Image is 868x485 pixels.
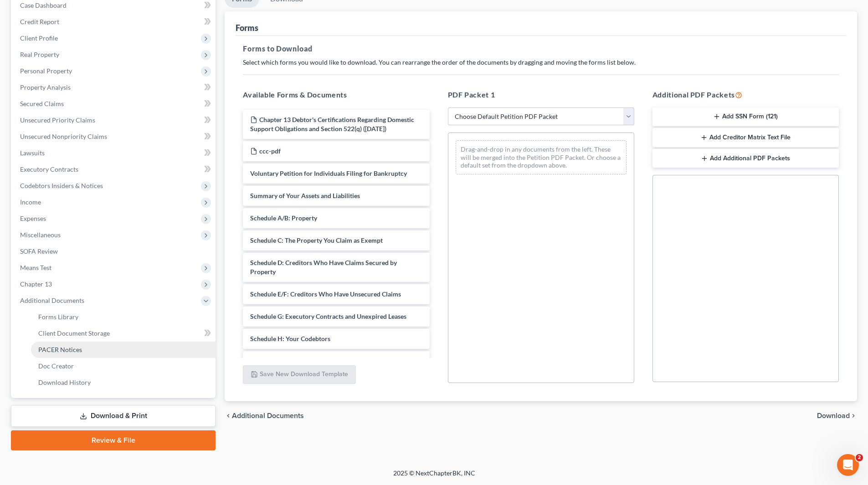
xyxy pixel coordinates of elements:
[20,100,64,107] span: Secured Claims
[11,405,216,427] a: Download & Print
[225,412,232,419] i: chevron_left
[38,329,110,337] span: Client Document Storage
[243,89,429,100] h5: Available Forms & Documents
[250,236,383,244] span: Schedule C: The Property You Claim as Exempt
[652,107,839,127] button: Add SSN Form (121)
[259,147,281,155] span: ccc-pdf
[20,51,59,58] span: Real Property
[20,182,103,189] span: Codebtors Insiders & Notices
[20,198,41,206] span: Income
[13,112,216,128] a: Unsecured Priority Claims
[20,280,52,288] span: Chapter 13
[20,264,51,271] span: Means Test
[31,342,216,358] a: PACER Notices
[38,362,74,370] span: Doc Creator
[817,412,850,419] span: Download
[243,43,839,54] h5: Forms to Download
[250,357,318,365] span: Schedule I: Your Income
[38,313,78,321] span: Forms Library
[20,83,71,91] span: Property Analysis
[837,454,859,476] iframe: Intercom live chat
[20,214,46,222] span: Expenses
[20,149,45,157] span: Lawsuits
[13,243,216,260] a: SOFA Review
[31,309,216,325] a: Forms Library
[13,14,216,30] a: Credit Report
[250,169,407,177] span: Voluntary Petition for Individuals Filing for Bankruptcy
[20,34,58,42] span: Client Profile
[20,1,67,9] span: Case Dashboard
[448,89,634,100] h5: PDF Packet 1
[38,378,91,386] span: Download History
[20,116,95,124] span: Unsecured Priority Claims
[243,58,839,67] p: Select which forms you would like to download. You can rearrange the order of the documents by dr...
[20,165,78,173] span: Executory Contracts
[20,247,58,255] span: SOFA Review
[11,430,216,450] a: Review & File
[20,133,107,140] span: Unsecured Nonpriority Claims
[250,335,330,342] span: Schedule H: Your Codebtors
[652,149,839,168] button: Add Additional PDF Packets
[13,145,216,161] a: Lawsuits
[175,469,694,485] div: 2025 © NextChapterBK, INC
[232,412,304,419] span: Additional Documents
[20,296,84,304] span: Additional Documents
[652,89,839,100] h5: Additional PDF Packets
[13,128,216,145] a: Unsecured Nonpriority Claims
[250,116,414,133] span: Chapter 13 Debtor's Certifications Regarding Domestic Support Obligations and Section 522(q) ([DA...
[250,214,317,222] span: Schedule A/B: Property
[225,412,304,419] a: chevron_left Additional Documents
[243,365,356,384] button: Save New Download Template
[13,79,216,96] a: Property Analysis
[13,161,216,178] a: Executory Contracts
[38,346,82,353] span: PACER Notices
[31,358,216,374] a: Doc Creator
[13,96,216,112] a: Secured Claims
[250,259,397,276] span: Schedule D: Creditors Who Have Claims Secured by Property
[31,325,216,342] a: Client Document Storage
[817,412,857,419] button: Download chevron_right
[856,454,863,461] span: 2
[456,140,627,174] div: Drag-and-drop in any documents from the left. These will be merged into the Petition PDF Packet. ...
[20,18,59,26] span: Credit Report
[652,128,839,147] button: Add Creditor Matrix Text File
[850,412,857,419] i: chevron_right
[31,374,216,391] a: Download History
[250,312,406,320] span: Schedule G: Executory Contracts and Unexpired Leases
[20,67,72,75] span: Personal Property
[236,22,258,33] div: Forms
[20,231,61,239] span: Miscellaneous
[250,192,360,199] span: Summary of Your Assets and Liabilities
[250,290,401,298] span: Schedule E/F: Creditors Who Have Unsecured Claims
